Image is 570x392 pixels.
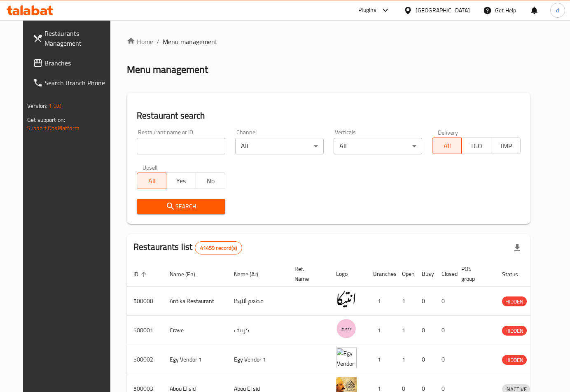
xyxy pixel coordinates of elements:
td: 1 [367,345,395,374]
span: 1.0.0 [49,100,61,111]
td: Antika Restaurant [163,287,227,316]
a: Branches [26,53,118,73]
td: 0 [435,316,455,345]
a: Search Branch Phone [26,73,118,93]
div: All [334,138,422,154]
td: 500000 [127,287,163,316]
td: 1 [395,316,415,345]
span: 41459 record(s) [195,244,242,252]
span: HIDDEN [502,355,527,365]
span: HIDDEN [502,297,527,306]
th: Logo [329,261,367,287]
td: 1 [395,345,415,374]
span: Get support on: [27,114,65,125]
span: Menu management [163,37,217,47]
a: Support.OpsPlatform [27,123,79,133]
span: All [140,175,163,187]
a: Home [127,37,153,47]
span: Search Branch Phone [44,78,112,88]
span: No [199,175,222,187]
div: Export file [507,238,527,258]
button: No [196,173,225,189]
span: ID [133,269,149,279]
td: مطعم أنتيكا [227,287,288,316]
h2: Restaurant search [137,110,521,122]
button: Search [137,199,225,214]
div: Plugins [358,5,376,15]
img: Antika Restaurant [336,289,357,310]
input: Search for restaurant name or ID.. [137,138,225,154]
button: All [137,173,166,189]
span: HIDDEN [502,326,527,336]
span: Status [502,269,529,279]
td: كرييف [227,316,288,345]
button: All [432,138,462,154]
span: Yes [170,175,192,187]
span: POS group [461,264,486,284]
h2: Restaurants list [133,241,242,254]
button: TMP [491,138,521,154]
nav: breadcrumb [127,37,530,47]
span: All [436,140,458,152]
h2: Menu management [127,63,208,76]
span: TGO [465,140,488,152]
td: 0 [435,345,455,374]
td: Egy Vendor 1 [227,345,288,374]
td: 500001 [127,316,163,345]
th: Open [395,261,415,287]
button: Yes [166,173,196,189]
li: / [157,37,159,47]
td: 0 [415,287,435,316]
td: 500002 [127,345,163,374]
td: 1 [395,287,415,316]
div: HIDDEN [502,296,527,306]
th: Closed [435,261,455,287]
label: Delivery [438,129,458,135]
span: Name (Ar) [234,269,269,279]
label: Upsell [142,164,158,170]
div: Total records count [195,241,242,254]
span: Search [143,201,219,212]
td: Crave [163,316,227,345]
button: TGO [461,138,491,154]
th: Busy [415,261,435,287]
td: 1 [367,287,395,316]
img: Egy Vendor 1 [336,348,357,368]
span: Version: [27,100,47,111]
td: 0 [415,316,435,345]
span: TMP [495,140,517,152]
td: 0 [415,345,435,374]
td: 0 [435,287,455,316]
span: d [556,6,559,15]
span: Restaurants Management [44,28,112,48]
span: Branches [44,58,112,68]
td: 1 [367,316,395,345]
img: Crave [336,318,357,339]
span: Ref. Name [294,264,320,284]
td: Egy Vendor 1 [163,345,227,374]
div: [GEOGRAPHIC_DATA] [416,6,470,15]
div: All [235,138,324,154]
span: Name (En) [170,269,206,279]
th: Branches [367,261,395,287]
a: Restaurants Management [26,23,118,53]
